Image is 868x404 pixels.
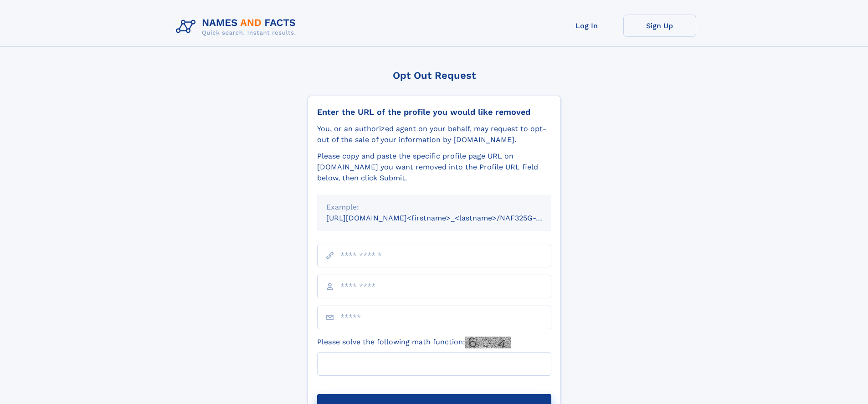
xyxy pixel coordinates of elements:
[326,202,542,213] div: Example:
[550,15,623,37] a: Log In
[317,337,511,348] label: Please solve the following math function:
[308,70,561,81] div: Opt Out Request
[317,107,551,117] div: Enter the URL of the profile you would like removed
[317,123,551,145] div: You, or an authorized agent on your behalf, may request to opt-out of the sale of your informatio...
[326,214,569,222] small: [URL][DOMAIN_NAME]<firstname>_<lastname>/NAF325G-xxxxxxxx
[317,151,551,184] div: Please copy and paste the specific profile page URL on [DOMAIN_NAME] you want removed into the Pr...
[172,15,303,39] img: Logo Names and Facts
[623,15,696,37] a: Sign Up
